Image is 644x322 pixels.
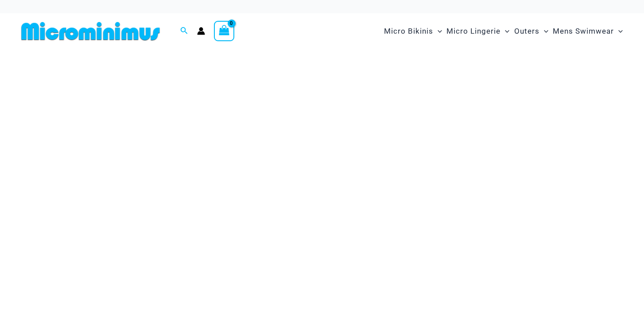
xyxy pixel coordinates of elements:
[197,27,205,35] a: Account icon link
[18,21,163,41] img: MM SHOP LOGO FLAT
[512,18,551,45] a: OutersMenu ToggleMenu Toggle
[444,18,512,45] a: Micro LingerieMenu ToggleMenu Toggle
[214,21,234,41] a: View Shopping Cart, empty
[180,26,188,37] a: Search icon link
[514,20,539,43] span: Outers
[382,18,444,45] a: Micro BikinisMenu ToggleMenu Toggle
[539,20,548,43] span: Menu Toggle
[614,20,623,43] span: Menu Toggle
[380,16,626,46] nav: Site Navigation
[384,20,433,43] span: Micro Bikinis
[551,18,625,45] a: Mens SwimwearMenu ToggleMenu Toggle
[433,20,442,43] span: Menu Toggle
[500,20,509,43] span: Menu Toggle
[446,20,500,43] span: Micro Lingerie
[553,20,614,43] span: Mens Swimwear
